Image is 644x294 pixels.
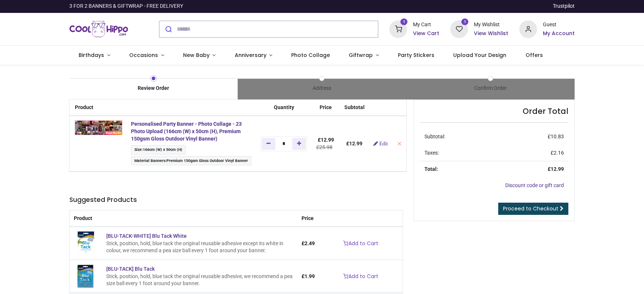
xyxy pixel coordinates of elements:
[159,21,177,37] button: Submit
[551,134,564,139] span: 10.83
[453,51,506,59] span: Upload Your Design
[373,141,388,146] a: Edit
[319,144,333,150] span: 25.98
[238,85,406,92] div: Address
[505,182,564,188] a: Discount code or gift card
[316,144,333,150] del: £
[318,137,334,143] span: £
[143,147,182,152] span: 166cm (W) x 50cm (H)
[424,166,438,172] strong: Total:
[120,46,173,65] a: Occasions
[551,166,564,172] span: 12.99
[225,46,282,65] a: Anniversary
[413,21,439,28] div: My Cart
[131,145,186,155] span: :
[69,46,120,65] a: Birthdays
[413,30,439,37] a: View Cart
[131,121,242,141] a: Personalised Party Banner - Photo Collage - 23 Photo Upload (166cm (W) x 50cm (H), Premium 150gsm...
[74,240,97,246] a: [BLU-TACK-WHITE] Blu Tack White
[69,195,403,205] h5: Suggested Products
[548,166,564,172] strong: £
[235,51,266,59] span: Anniversary
[349,51,373,59] span: Giftwrap
[134,147,142,152] span: Size
[398,51,434,59] span: Party Stickers
[173,46,225,65] a: New Baby
[302,273,315,279] span: £
[69,99,127,116] th: Product
[340,99,369,116] th: Subtotal
[474,30,508,37] a: View Wishlist
[397,141,402,146] a: Remove from cart
[321,137,334,143] span: 12.99
[183,51,210,59] span: New Baby
[74,232,97,255] img: [BLU-TACK-WHITE] Blu Tack White
[420,106,569,116] h4: Order Total
[543,21,575,28] div: Guest
[291,51,330,59] span: Photo Collage
[134,158,165,163] span: Material Banners
[131,156,252,165] span: :
[389,26,407,31] a: 1
[312,99,340,116] th: Price
[106,240,293,254] div: Stick, position, hold, blue tack the original reusable adhesive except its white in colour, we re...
[69,85,238,92] div: Review Order
[69,19,128,40] a: Logo of Cool Hippo
[106,273,293,287] div: Stick, position, hold, blue tack the original reusable adhesive, we recommend a pea size ball eve...
[553,3,575,10] a: Trustpilot
[106,266,155,272] a: [BLU-TACK] Blu Tack
[75,121,122,135] img: xu5YWAAAABklEQVQDAC+5WdBpFiVQAAAAAElFTkSuQmCC
[349,141,362,146] span: 12.99
[526,51,543,59] span: Offers
[503,205,558,212] span: Proceed to Checkout
[74,273,97,279] a: [BLU-TACK] Blu Tack
[379,141,388,146] span: Edit
[74,264,97,288] img: [BLU-TACK] Blu Tack
[400,18,407,26] sup: 1
[420,145,500,161] td: Taxes:
[166,158,248,163] span: Premium 150gsm Gloss Outdoor Vinyl Banner
[551,150,564,156] span: £
[543,30,575,37] a: My Account
[498,203,568,215] a: Proceed to Checkout
[69,3,183,10] div: 3 FOR 2 BANNERS & GIFTWRAP - FREE DELIVERY
[297,210,319,227] th: Price
[346,141,362,146] b: £
[292,138,306,150] a: Add one
[340,46,389,65] a: Giftwrap
[420,129,500,145] td: Subtotal:
[338,270,383,283] a: Add to Cart
[548,134,564,139] span: £
[450,26,468,31] a: 1
[69,19,128,40] img: Cool Hippo
[461,18,468,26] sup: 1
[338,237,383,250] a: Add to Cart
[274,104,294,110] span: Quantity
[406,85,575,92] div: Confirm Order
[554,150,564,156] span: 2.16
[304,240,315,246] span: 2.49
[69,210,297,227] th: Product
[129,51,158,59] span: Occasions
[262,138,275,150] a: Remove one
[474,21,508,28] div: My Wishlist
[304,273,315,279] span: 1.99
[79,51,104,59] span: Birthdays
[106,233,187,239] a: [BLU-TACK-WHITE] Blu Tack White
[302,240,315,246] span: £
